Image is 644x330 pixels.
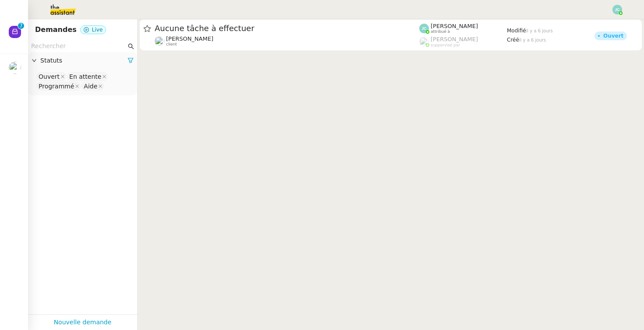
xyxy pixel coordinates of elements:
[519,38,546,42] span: il y a 6 jours
[507,28,526,34] span: Modifié
[603,33,623,39] div: Ouvert
[431,36,478,42] span: [PERSON_NAME]
[431,43,460,48] span: suppervisé par
[419,37,429,46] img: users%2FyQfMwtYgTqhRP2YHWHmG2s2LYaD3%2Favatar%2Fprofile-pic.png
[40,56,127,66] span: Statuts
[35,24,77,36] nz-page-header-title: Demandes
[155,35,419,47] app-user-detailed-label: client
[507,37,519,43] span: Créé
[419,36,507,47] app-user-label: suppervisé par
[81,82,104,91] nz-select-item: Aide
[419,24,429,33] img: svg
[19,23,23,31] p: 7
[69,73,101,81] div: En attente
[36,82,81,91] nz-select-item: Programmé
[9,62,21,74] img: users%2FRcIDm4Xn1TPHYwgLThSv8RQYtaM2%2Favatar%2F95761f7a-40c3-4bb5-878d-fe785e6f95b2
[612,5,622,14] img: svg
[31,41,126,51] input: Rechercher
[431,23,478,29] span: [PERSON_NAME]
[526,28,553,33] span: il y a 6 jours
[419,23,507,34] app-user-label: attribué à
[166,42,177,47] span: client
[39,73,60,81] div: Ouvert
[431,29,450,34] span: attribué à
[39,82,74,90] div: Programmé
[155,25,419,32] span: Aucune tâche à effectuer
[18,23,24,29] nz-badge-sup: 7
[166,35,213,42] span: [PERSON_NAME]
[36,72,66,81] nz-select-item: Ouvert
[84,82,97,90] div: Aide
[54,317,112,327] a: Nouvelle demande
[92,27,103,33] span: Live
[67,72,108,81] nz-select-item: En attente
[155,36,164,46] img: users%2FRcIDm4Xn1TPHYwgLThSv8RQYtaM2%2Favatar%2F95761f7a-40c3-4bb5-878d-fe785e6f95b2
[28,52,137,69] div: Statuts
